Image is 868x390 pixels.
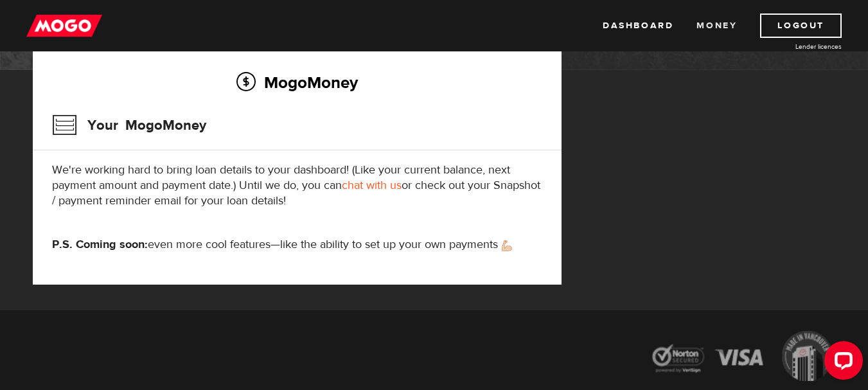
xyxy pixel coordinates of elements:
h3: Your MogoMoney [52,109,206,142]
a: Money [696,13,737,38]
a: Logout [760,13,842,38]
a: chat with us [342,178,402,193]
img: strong arm emoji [502,240,512,251]
p: even more cool features—like the ability to set up your own payments [52,237,542,253]
iframe: LiveChat chat widget [814,336,868,390]
strong: P.S. Coming soon: [52,237,148,252]
a: Dashboard [603,13,673,38]
h2: MogoMoney [52,69,542,96]
a: Lender licences [745,42,842,51]
img: mogo_logo-11ee424be714fa7cbb0f0f49df9e16ec.png [26,13,102,38]
p: We're working hard to bring loan details to your dashboard! (Like your current balance, next paym... [52,163,542,209]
